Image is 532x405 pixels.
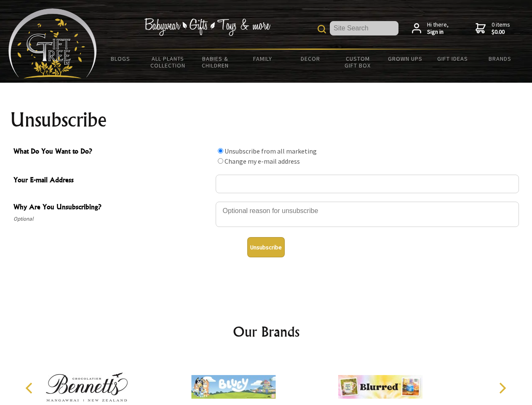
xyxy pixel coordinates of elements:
span: Hi there, [427,21,449,36]
h2: Our Brands [17,321,516,342]
span: Optional [13,214,211,224]
input: What Do You Want to Do? [218,148,223,154]
a: All Plants Collection [144,50,192,74]
span: Your E-mail Address [13,175,211,187]
a: Grown Ups [381,50,429,67]
a: Gift Ideas [429,50,476,67]
a: Babies & Children [192,50,239,74]
button: Previous [21,379,40,397]
button: Next [493,379,511,397]
input: Your E-mail Address [216,175,519,193]
a: Family [239,50,287,67]
img: Babyware - Gifts - Toys and more... [8,8,97,78]
span: Why Are You Unsubscribing? [13,202,211,214]
img: product search [318,25,326,33]
span: 0 items [492,21,510,36]
strong: Sign in [427,28,449,36]
h1: Unsubscribe [10,110,522,130]
input: Site Search [330,21,398,35]
img: Babywear - Gifts - Toys & more [144,18,270,36]
a: Brands [476,50,524,67]
span: What Do You Want to Do? [13,146,211,158]
a: BLOGS [97,50,144,67]
label: Change my e-mail address [225,157,300,165]
strong: $0.00 [492,28,510,36]
textarea: Why Are You Unsubscribing? [216,202,519,227]
a: 0 items$0.00 [476,21,510,36]
label: Unsubscribe from all marketing [225,147,317,155]
a: Decor [286,50,334,67]
button: Unsubscribe [247,237,285,257]
a: Custom Gift Box [334,50,382,74]
a: Hi there,Sign in [412,21,449,36]
input: What Do You Want to Do? [218,158,223,164]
